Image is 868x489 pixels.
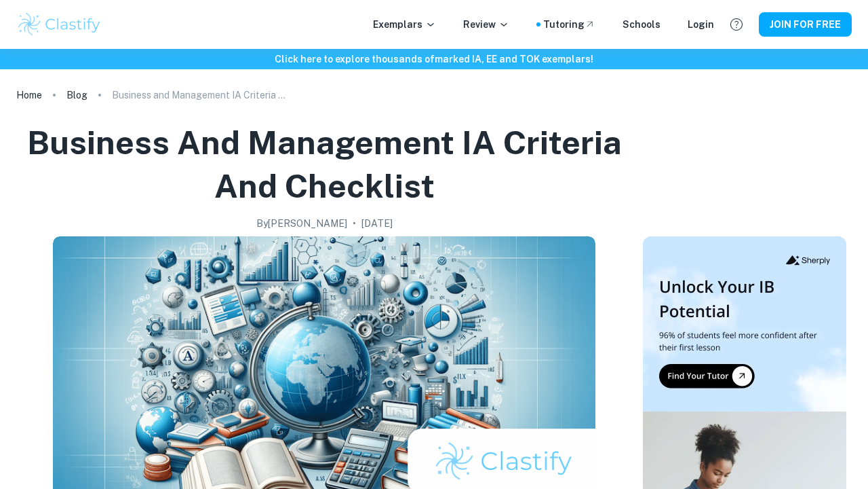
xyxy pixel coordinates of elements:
[725,13,748,36] button: Help and Feedback
[16,11,102,38] img: Clastify logo
[759,12,852,37] button: JOIN FOR FREE
[3,52,865,67] h6: Click here to explore thousands of marked IA, EE and TOK exemplars !
[66,86,87,105] a: Blog
[16,86,42,105] a: Home
[353,216,356,231] p: •
[688,17,714,32] a: Login
[22,121,627,208] h1: Business and Management IA Criteria and Checklist
[463,17,509,32] p: Review
[543,17,595,32] a: Tutoring
[256,216,347,231] h2: By [PERSON_NAME]
[361,216,393,231] h2: [DATE]
[112,88,288,103] p: Business and Management IA Criteria and Checklist
[373,17,436,32] p: Exemplars
[623,17,660,32] a: Schools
